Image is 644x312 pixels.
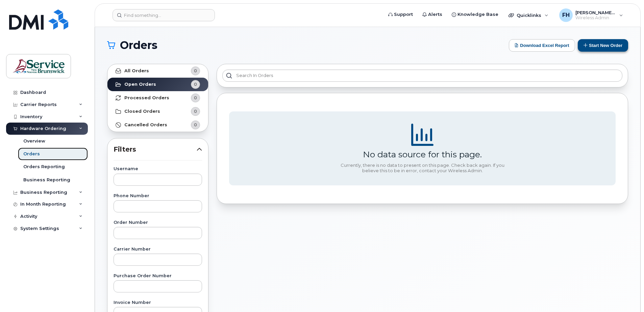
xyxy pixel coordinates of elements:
[124,95,169,101] strong: Processed Orders
[194,95,197,101] span: 0
[124,122,167,128] strong: Cancelled Orders
[124,109,160,114] strong: Closed Orders
[114,167,202,171] label: Username
[363,149,482,159] div: No data source for this page.
[194,81,197,87] span: 0
[114,301,202,305] label: Invoice Number
[124,82,156,87] strong: Open Orders
[222,70,622,82] input: Search in orders
[107,118,208,132] a: Cancelled Orders0
[114,247,202,252] label: Carrier Number
[194,122,197,128] span: 0
[194,108,197,114] span: 0
[509,39,575,52] button: Download Excel Report
[107,78,208,91] a: Open Orders0
[107,105,208,118] a: Closed Orders0
[114,274,202,278] label: Purchase Order Number
[114,145,197,154] span: Filters
[107,64,208,78] a: All Orders0
[114,220,202,225] label: Order Number
[114,194,202,198] label: Phone Number
[107,91,208,105] a: Processed Orders0
[120,40,157,50] span: Orders
[578,39,628,52] button: Start New Order
[338,163,507,173] div: Currently, there is no data to present on this page. Check back again. If you believe this to be ...
[194,68,197,74] span: 0
[124,68,149,74] strong: All Orders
